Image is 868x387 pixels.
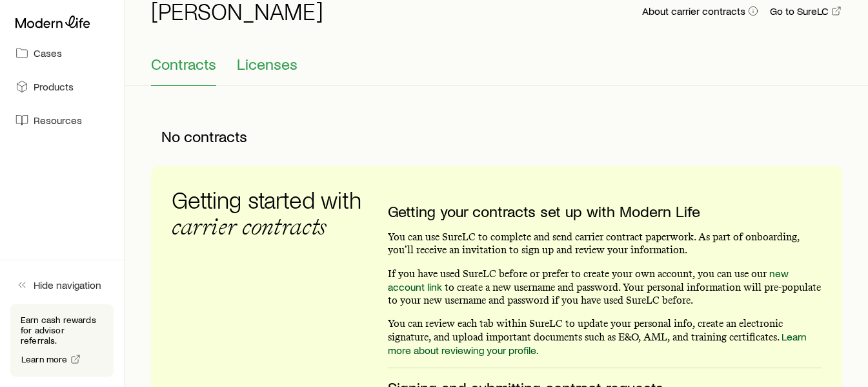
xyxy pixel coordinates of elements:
[10,271,114,299] button: Hide navigation
[388,267,822,307] p: If you have used SureLC before or prefer to create your own account, you can use our to create a ...
[388,317,822,357] p: You can review each tab within SureLC to update your personal info, create an electronic signatur...
[172,213,327,240] span: carrier contracts
[172,187,361,240] h3: Getting started with
[161,127,180,145] span: No
[10,304,114,377] div: Earn cash rewards for advisor referrals.Learn more
[769,5,842,17] a: Go to SureLC
[34,114,82,127] span: Resources
[34,278,101,291] span: Hide navigation
[10,39,114,67] a: Cases
[388,202,822,220] h3: Getting your contracts set up with Modern Life
[10,106,114,134] a: Resources
[151,55,842,86] div: Contracting sub-page tabs
[641,5,759,17] button: About carrier contracts
[184,127,247,145] span: contracts
[34,80,74,93] span: Products
[237,55,298,73] span: Licenses
[388,231,822,256] p: You can use SureLC to complete and send carrier contract paperwork. As part of onboarding, you’ll...
[34,47,62,59] span: Cases
[10,72,114,101] a: Products
[21,315,103,346] p: Earn cash rewards for advisor referrals.
[21,355,68,364] span: Learn more
[151,55,216,73] span: Contracts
